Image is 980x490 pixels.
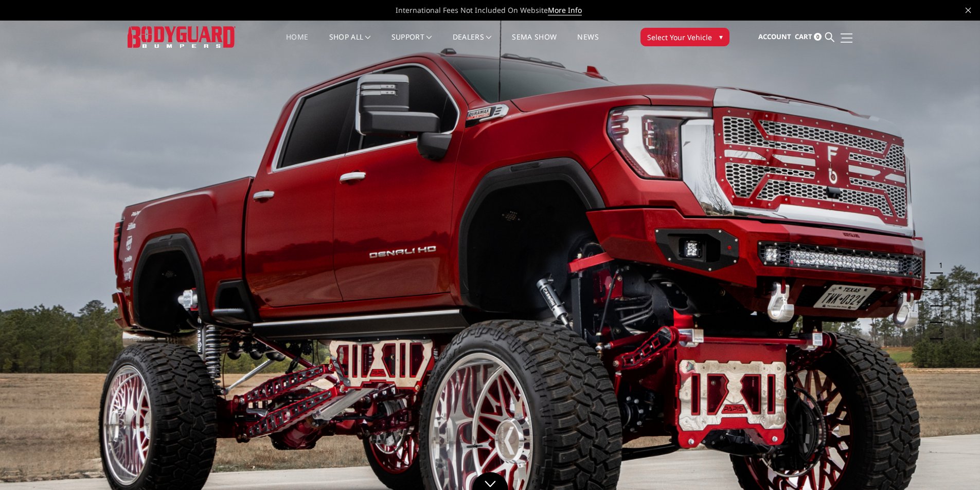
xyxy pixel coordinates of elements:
[286,33,308,53] a: Home
[128,26,236,47] img: BODYGUARD BUMPERS
[933,274,943,290] button: 2 of 5
[929,441,980,490] iframe: Chat Widget
[640,28,729,46] button: Select Your Vehicle
[453,33,492,53] a: Dealers
[814,33,822,41] span: 0
[548,5,582,15] a: More Info
[933,323,943,339] button: 5 of 5
[795,32,812,41] span: Cart
[472,472,508,490] a: Click to Down
[647,32,712,43] span: Select Your Vehicle
[719,31,723,42] span: ▾
[933,257,943,274] button: 1 of 5
[577,33,598,53] a: News
[391,33,432,53] a: Support
[758,32,791,41] span: Account
[758,23,791,51] a: Account
[795,23,822,51] a: Cart 0
[933,306,943,323] button: 4 of 5
[329,33,371,53] a: shop all
[933,290,943,306] button: 3 of 5
[512,33,557,53] a: SEMA Show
